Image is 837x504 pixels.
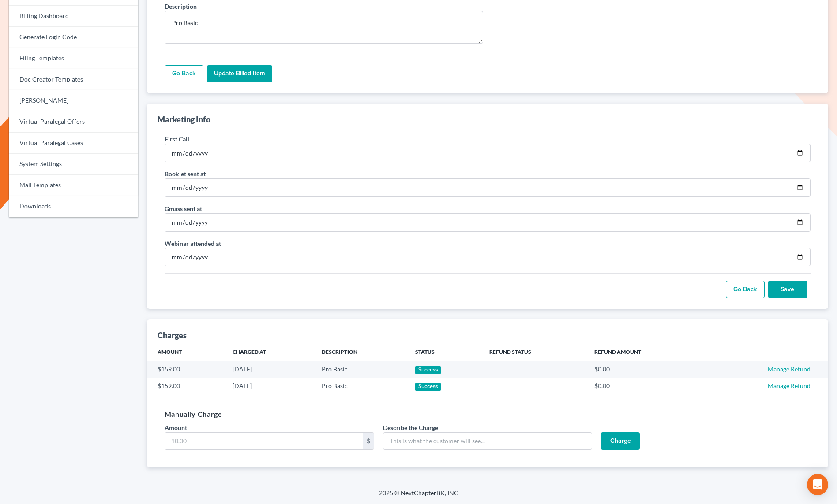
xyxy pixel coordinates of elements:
[165,204,202,213] label: Gmass sent at
[482,343,587,361] th: Refund Status
[165,2,197,11] label: Description
[408,343,482,361] th: Status
[9,90,138,111] a: [PERSON_NAME]
[225,361,315,378] td: [DATE]
[165,433,363,449] input: 10.00
[165,11,483,44] textarea: Pro Basic
[158,114,210,125] div: Marketing Info
[165,239,221,248] label: Webinar attended at
[9,6,138,27] a: Billing Dashboard
[9,196,138,217] a: Downloads
[315,378,408,394] td: Pro Basic
[363,433,374,449] div: $
[9,133,138,154] a: Virtual Paralegal Cases
[147,361,225,378] td: $159.00
[225,378,315,394] td: [DATE]
[225,343,315,361] th: Charged At
[415,383,441,391] div: Success
[768,382,811,389] a: Manage Refund
[587,361,702,378] td: $0.00
[165,134,189,144] label: First Call
[415,366,441,374] div: Success
[601,432,640,450] input: Charge
[9,175,138,196] a: Mail Templates
[165,65,203,83] a: Go Back
[147,343,225,361] th: Amount
[587,343,702,361] th: Refund Amount
[383,432,593,450] input: This is what the customer will see...
[383,423,438,432] label: Describe the Charge
[9,48,138,69] a: Filing Templates
[147,378,225,394] td: $159.00
[207,65,272,83] input: Update Billed item
[9,154,138,175] a: System Settings
[807,474,828,495] div: Open Intercom Messenger
[9,111,138,133] a: Virtual Paralegal Offers
[165,423,187,432] label: Amount
[587,378,702,394] td: $0.00
[9,27,138,48] a: Generate Login Code
[165,169,206,178] label: Booklet sent at
[9,69,138,90] a: Doc Creator Templates
[315,343,408,361] th: Description
[165,409,811,419] h5: Manually Charge
[768,281,807,298] input: Save
[158,330,187,341] div: Charges
[315,361,408,378] td: Pro Basic
[726,281,765,298] a: Go Back
[768,365,811,373] a: Manage Refund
